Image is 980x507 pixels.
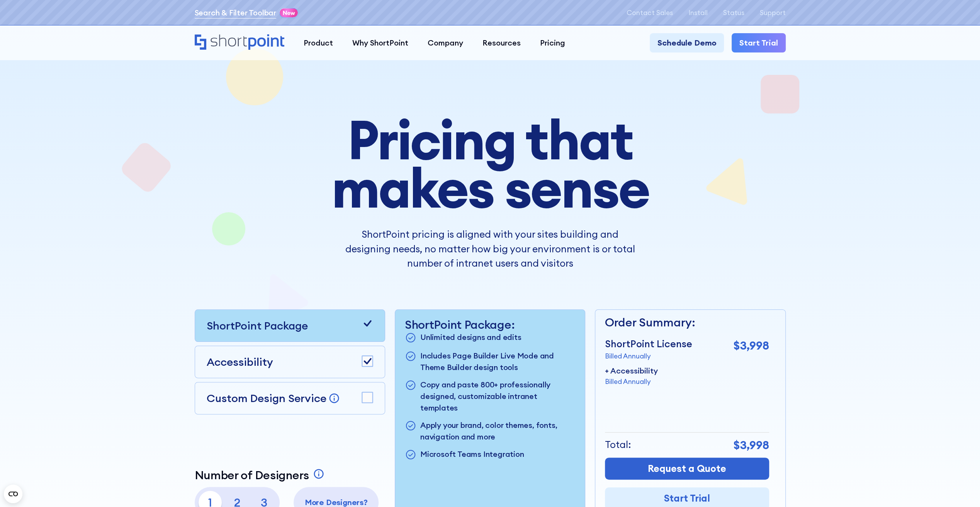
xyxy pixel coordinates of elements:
p: Microsoft Teams Integration [420,448,524,461]
iframe: Chat Widget [841,417,980,507]
p: Copy and paste 800+ professionally designed, customizable intranet templates [420,379,575,414]
a: Status [723,9,744,17]
p: Unlimited designs and edits [420,331,521,344]
a: Start Trial [732,33,786,52]
div: Widget de chat [841,417,980,507]
div: Why ShortPoint [352,37,408,49]
a: Company [418,33,473,52]
div: Company [428,37,463,49]
p: Total: [605,438,631,452]
a: Support [760,9,786,17]
div: Product [304,37,333,49]
h1: Pricing that makes sense [273,116,707,212]
a: Request a Quote [605,458,769,480]
p: $3,998 [734,337,769,354]
p: Includes Page Builder Live Mode and Theme Builder design tools [420,350,575,373]
p: ShortPoint pricing is aligned with your sites building and designing needs, no matter how big you... [345,227,635,271]
p: Custom Design Service [207,391,326,405]
div: Pricing [540,37,565,49]
p: $3,998 [734,436,769,454]
p: ShortPoint Package: [405,318,575,331]
a: Home [195,34,285,51]
a: Install [688,9,708,17]
a: Why ShortPoint [343,33,418,52]
p: Number of Designers [195,468,309,482]
button: Open CMP widget [4,485,22,503]
div: Resources [482,37,521,49]
a: Pricing [530,33,575,52]
p: ShortPoint License [605,337,692,352]
p: Apply your brand, color themes, fonts, navigation and more [420,419,575,443]
a: Resources [473,33,530,52]
a: Product [294,33,343,52]
p: + Accessibility [605,365,658,377]
a: Contact Sales [627,9,673,17]
a: Number of Designers [195,468,326,482]
p: ShortPoint Package [207,318,308,334]
p: Billed Annually [605,377,658,387]
p: Billed Annually [605,351,692,361]
p: Order Summary: [605,314,769,331]
p: Accessibility [207,354,273,370]
a: Search & Filter Toolbar [195,7,276,19]
a: Schedule Demo [650,33,724,52]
